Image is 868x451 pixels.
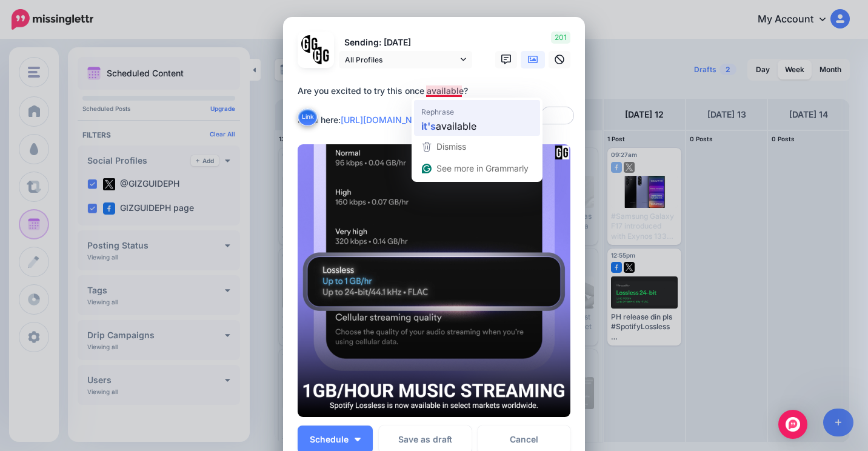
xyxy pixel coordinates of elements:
p: Sending: [DATE] [339,36,472,50]
textarea: To enrich screen reader interactions, please activate Accessibility in Grammarly extension settings [298,84,576,127]
img: JT5sWCfR-79925.png [313,47,330,64]
img: 353459792_649996473822713_4483302954317148903_n-bsa138318.png [301,35,319,53]
span: All Profiles [345,53,458,66]
img: KY60FQVHV9YLLY68RSC62FB1V4VT9IYW.png [298,144,570,417]
img: arrow-down-white.png [355,438,361,441]
a: All Profiles [339,51,472,68]
div: Open Intercom Messenger [778,410,807,439]
button: Link [298,108,318,126]
span: Schedule [310,435,349,444]
div: Are you excited to try this once available? Read here: [298,84,576,127]
span: 201 [551,32,570,44]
